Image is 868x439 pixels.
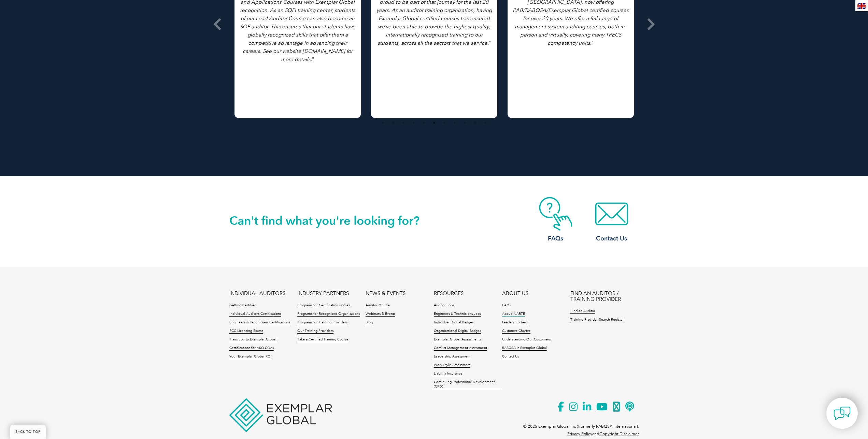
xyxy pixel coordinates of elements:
[297,303,350,308] a: Programs for Certification Bodies
[10,425,46,439] a: BACK TO TOP
[570,318,624,322] a: Training Provider Search Register
[297,329,333,334] a: Our Training Providers
[502,303,511,308] a: FAQs
[434,329,481,334] a: Organizational Digital Badges
[482,119,489,126] button: 11 of 4
[229,303,256,308] a: Getting Certified
[523,423,639,430] p: © 2025 Exemplar Global Inc (Formerly RABQSA International).
[390,119,397,126] button: 2 of 4
[834,405,851,422] img: contact-chat.png
[451,119,458,126] button: 8 of 4
[502,291,528,296] a: ABOUT US
[421,119,427,126] button: 5 of 4
[229,337,276,342] a: Transition to Exemplar Global
[434,363,470,368] a: Work Style Assessment
[410,119,417,126] button: 4 of 4
[434,380,502,389] a: Continuing Professional Development (CPD)
[434,346,487,351] a: Conflict Management Assessment
[502,354,519,359] a: Contact Us
[528,197,583,243] a: FAQs
[570,291,639,302] a: FIND AN AUDITOR / TRAINING PROVIDER
[297,291,349,296] a: INDUSTRY PARTNERS
[297,337,348,342] a: Take a Certified Training Course
[229,291,285,296] a: INDIVIDUAL AUDITORS
[229,329,263,334] a: FCC Licensing Exams
[441,119,448,126] button: 7 of 4
[599,431,639,436] a: Copyright Disclaimer
[434,291,464,296] a: RESOURCES
[229,312,281,317] a: Individual Auditors Certifications
[570,309,595,314] a: Find an Auditor
[584,234,639,243] h3: Contact Us
[502,346,547,351] a: RABQSA is Exemplar Global
[502,320,529,325] a: Leadership Team
[229,320,290,325] a: Engineers & Technicians Certifications
[502,337,551,342] a: Understanding Our Customers
[434,371,463,376] a: Liability Insurance
[434,320,473,325] a: Individual Digital Badges
[567,430,639,438] p: and
[400,119,407,126] button: 3 of 4
[380,119,386,126] button: 1 of 4
[584,197,639,231] img: contact-email.webp
[229,346,274,351] a: Certifications for ASQ CQAs
[229,215,434,226] h2: Can't find what you're looking for?
[528,197,583,231] img: contact-faq.webp
[434,312,481,317] a: Engineers & Technicians Jobs
[366,320,373,325] a: Blog
[461,119,468,126] button: 9 of 4
[229,354,272,359] a: Your Exemplar Global ROI
[431,119,438,126] button: 6 of 4
[366,312,395,317] a: Webinars & Events
[584,197,639,243] a: Contact Us
[366,303,390,308] a: Auditor Online
[366,291,405,296] a: NEWS & EVENTS
[567,431,592,436] a: Privacy Policy
[434,303,454,308] a: Auditor Jobs
[297,312,360,317] a: Programs for Recognized Organizations
[502,329,530,334] a: Customer Charter
[297,320,347,325] a: Programs for Training Providers
[434,354,470,359] a: Leadership Assessment
[528,234,583,243] h3: FAQs
[472,119,479,126] button: 10 of 4
[229,398,332,432] img: Exemplar Global
[857,3,866,9] img: en
[502,312,525,317] a: About iNARTE
[434,337,481,342] a: Exemplar Global Assessments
